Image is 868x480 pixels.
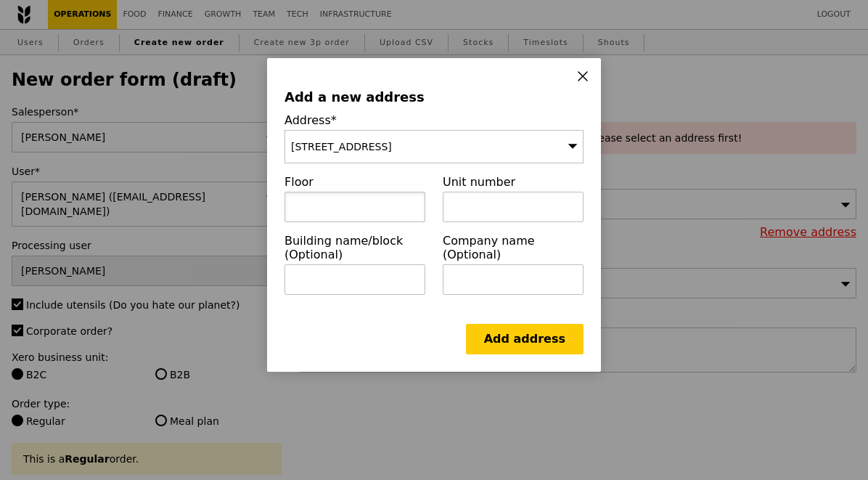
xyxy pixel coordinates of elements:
label: Address* [284,113,584,127]
label: Building name/block (Optional) [284,234,425,261]
span: [STREET_ADDRESS] [291,141,392,152]
div: Add a new address [284,87,584,107]
label: Floor [284,175,425,189]
label: Unit number [443,175,584,189]
a: Add address [466,324,584,354]
label: Company name (Optional) [443,234,584,261]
